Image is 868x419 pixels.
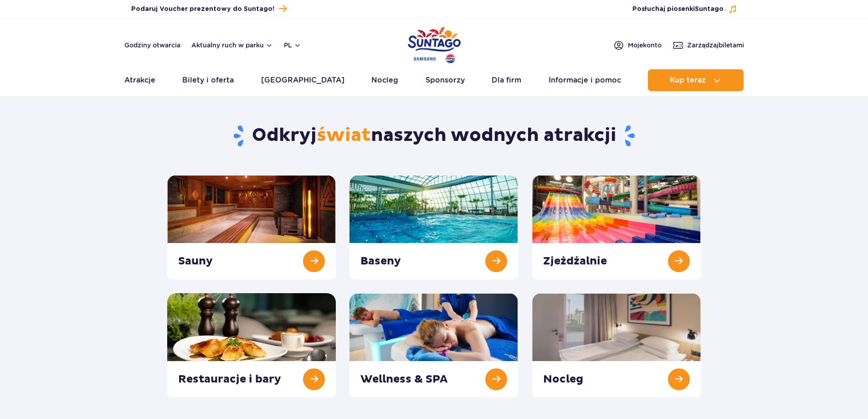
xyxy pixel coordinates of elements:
[408,23,461,65] a: Park of Poland
[628,41,662,50] span: Moje konto
[124,69,155,91] a: Atrakcje
[687,41,744,50] span: Zarządzaj biletami
[182,69,234,91] a: Bilety i oferta
[191,41,273,49] button: Aktualny ruch w parku
[167,124,701,148] h1: Odkryj naszych wodnych atrakcji
[317,124,371,147] span: świat
[492,69,521,91] a: Dla firm
[371,69,398,91] a: Nocleg
[670,76,706,84] span: Kup teraz
[632,5,724,14] span: Posłuchaj piosenki
[426,69,465,91] a: Sponsorzy
[131,3,287,15] a: Podaruj Voucher prezentowy do Suntago!
[261,69,344,91] a: [GEOGRAPHIC_DATA]
[613,40,662,51] a: Mojekonto
[131,5,274,14] span: Podaruj Voucher prezentowy do Suntago!
[695,6,724,12] span: Suntago
[673,40,744,51] a: Zarządzajbiletami
[124,41,180,50] a: Godziny otwarcia
[549,69,621,91] a: Informacje i pomoc
[632,5,737,14] button: Posłuchaj piosenkiSuntago
[284,41,301,50] button: pl
[648,69,744,91] button: Kup teraz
